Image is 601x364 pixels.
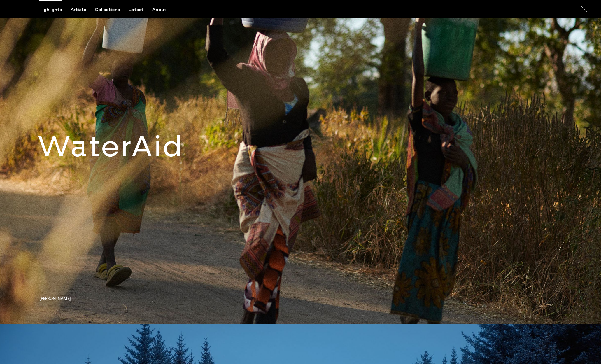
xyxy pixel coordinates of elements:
button: Artists [71,7,95,13]
button: About [152,7,175,13]
div: Collections [95,7,120,13]
button: Latest [129,7,152,13]
div: Highlights [39,7,62,13]
button: Collections [95,7,129,13]
div: About [152,7,166,13]
div: Artists [71,7,86,13]
div: Latest [129,7,143,13]
button: Highlights [39,7,71,13]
